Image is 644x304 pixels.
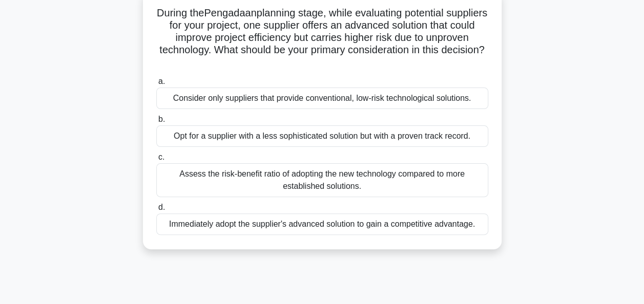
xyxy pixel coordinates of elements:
[158,115,165,123] span: b.
[158,203,165,211] span: d.
[158,77,165,85] span: a.
[156,88,488,109] div: Consider only suppliers that provide conventional, low-risk technological solutions.
[155,7,489,69] h5: During the planning stage, while evaluating potential suppliers for your project, one supplier of...
[204,7,256,18] font: Pengadaan
[156,125,488,147] div: Opt for a supplier with a less sophisticated solution but with a proven track record.
[156,213,488,235] div: Immediately adopt the supplier's advanced solution to gain a competitive advantage.
[158,153,164,161] span: c.
[156,163,488,197] div: Assess the risk-benefit ratio of adopting the new technology compared to more established solutions.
